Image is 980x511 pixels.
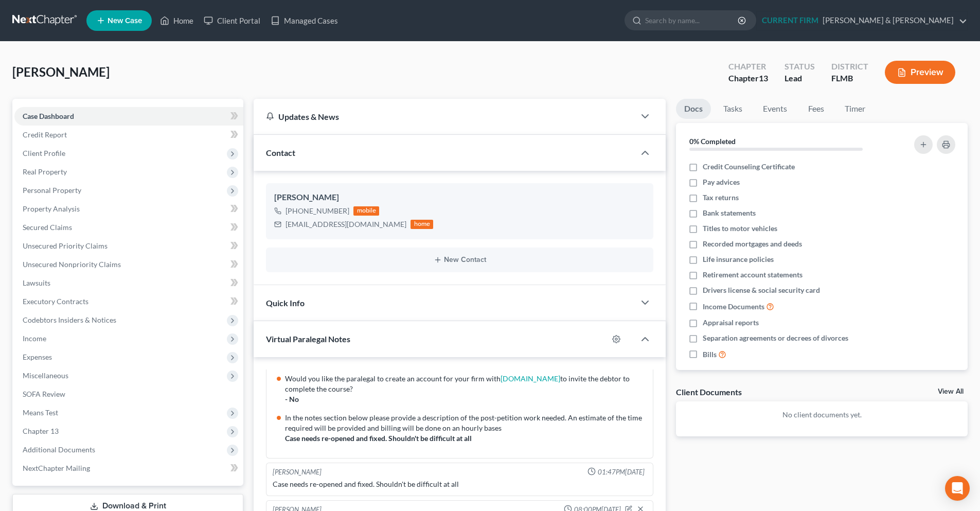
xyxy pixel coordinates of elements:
span: SOFA Review [23,390,65,398]
span: [PERSON_NAME] [12,64,110,79]
span: Property Analysis [23,204,80,213]
div: In the notes section below please provide a description of the post-petition work needed. An esti... [285,413,647,433]
a: View All [938,388,964,395]
div: Chapter [728,73,768,84]
a: Unsecured Nonpriority Claims [14,255,243,274]
span: Executory Contracts [23,297,88,306]
span: Additional Documents [23,445,95,454]
p: No client documents yet. [684,410,959,420]
a: Property Analysis [14,200,243,218]
span: Lawsuits [23,278,50,287]
div: Open Intercom Messenger [945,476,970,501]
span: Miscellaneous [23,371,68,380]
a: Client Portal [199,11,265,30]
span: Codebtors Insiders & Notices [23,315,116,324]
span: Expenses [23,353,52,361]
div: Case needs re-opened and fixed. Shouldn't be difficult at all [285,433,647,444]
span: Income Documents [703,302,764,312]
span: Credit Report [23,130,67,139]
span: Life insurance policies [703,254,774,265]
div: Lead [785,73,815,84]
span: Tax returns [703,192,739,203]
div: [PHONE_NUMBER] [286,206,349,216]
span: Bank statements [703,208,756,218]
span: New Case [108,17,142,25]
span: Client Profile [23,149,65,157]
span: Bills [703,349,717,360]
span: Unsecured Nonpriority Claims [23,260,121,269]
a: Managed Cases [265,11,343,30]
a: Secured Claims [14,218,243,237]
a: SOFA Review [14,385,243,403]
div: FLMB [831,73,868,84]
div: [PERSON_NAME] [273,467,322,477]
span: Drivers license & social security card [703,285,820,295]
a: Timer [836,99,874,119]
a: Fees [799,99,832,119]
span: Appraisal reports [703,318,759,328]
div: Status [785,61,815,73]
a: Credit Report [14,126,243,144]
span: Credit Counseling Certificate [703,162,795,172]
span: Income [23,334,46,343]
a: Events [755,99,795,119]
div: - No [285,394,647,404]
div: District [831,61,868,73]
div: Would you like the paralegal to create an account for your firm with to invite the debtor to comp... [285,374,647,394]
div: Updates & News [266,111,622,122]
a: Unsecured Priority Claims [14,237,243,255]
span: Case Dashboard [23,112,74,120]
div: Client Documents [676,386,742,397]
a: Case Dashboard [14,107,243,126]
span: Separation agreements or decrees of divorces [703,333,848,343]
input: Search by name... [645,11,739,30]
div: home [411,220,433,229]
strong: 0% Completed [689,137,736,146]
span: Pay advices [703,177,740,187]
span: NextChapter Mailing [23,464,90,472]
div: [PERSON_NAME] [274,191,645,204]
span: Titles to motor vehicles [703,223,777,234]
div: Case needs re-opened and fixed. Shouldn't be difficult at all [273,479,647,489]
strong: CURRENT FIRM [762,15,818,25]
a: [DOMAIN_NAME] [501,374,560,383]
a: CURRENT FIRM[PERSON_NAME] & [PERSON_NAME] [757,11,967,30]
span: Means Test [23,408,58,417]
a: Executory Contracts [14,292,243,311]
a: NextChapter Mailing [14,459,243,478]
div: [EMAIL_ADDRESS][DOMAIN_NAME] [286,219,406,230]
a: Home [155,11,199,30]
span: Secured Claims [23,223,72,232]
button: Preview [885,61,955,84]
a: Docs [676,99,711,119]
span: Real Property [23,167,67,176]
span: 01:47PM[DATE] [598,467,645,477]
div: mobile [353,206,379,216]
span: Chapter 13 [23,427,59,435]
span: 13 [759,73,768,83]
a: Lawsuits [14,274,243,292]
span: Virtual Paralegal Notes [266,334,350,344]
span: Unsecured Priority Claims [23,241,108,250]
span: Contact [266,148,295,157]
a: Tasks [715,99,751,119]
button: New Contact [274,256,645,264]
span: Personal Property [23,186,81,195]
div: Chapter [728,61,768,73]
span: Quick Info [266,298,305,308]
span: Retirement account statements [703,270,803,280]
span: Recorded mortgages and deeds [703,239,802,249]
